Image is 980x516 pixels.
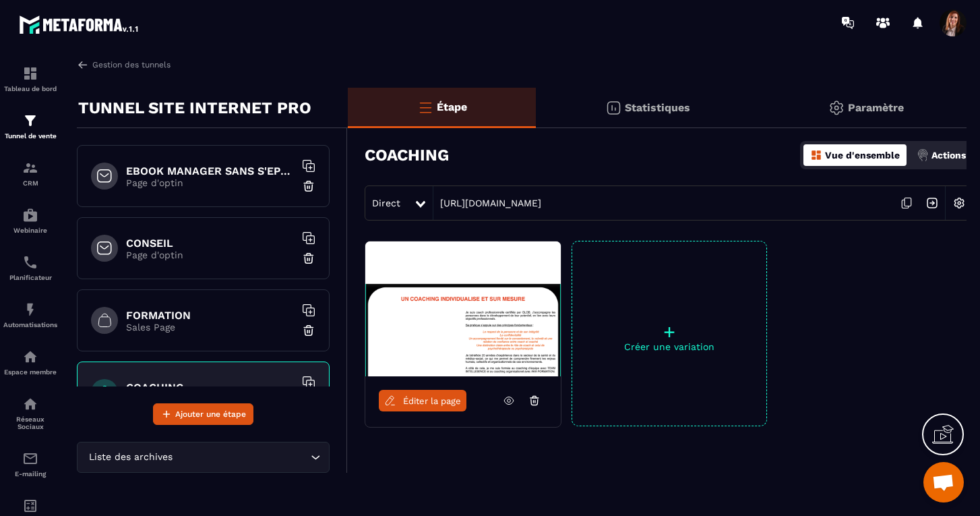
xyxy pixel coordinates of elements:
[86,450,175,465] span: Liste des archives
[3,103,57,150] a: formationformationTunnel de vente
[825,150,900,161] p: Vue d'ensemble
[302,324,315,337] img: trash
[175,450,307,465] input: Search for option
[126,322,295,333] p: Sales Page
[3,179,57,187] p: CRM
[126,250,295,260] p: Page d'optin
[3,339,57,386] a: automationsautomationsEspace membre
[22,451,38,467] img: email
[625,101,690,114] p: Statistiques
[931,150,966,161] p: Actions
[946,190,972,216] img: setting-w.858f3a88.svg
[365,241,561,376] img: image
[3,85,57,92] p: Tableau de bord
[126,237,295,250] h6: CONSEIL
[379,390,466,411] a: Éditer la page
[3,440,57,488] a: emailemailE-mailing
[828,100,845,116] img: setting-gr.5f69749f.svg
[3,415,57,430] p: Réseaux Sociaux
[3,132,57,140] p: Tunnel de vente
[126,309,295,322] h6: FORMATION
[302,179,315,193] img: trash
[3,291,57,339] a: automationsautomationsAutomatisations
[437,101,467,113] p: Étape
[572,322,766,341] p: +
[3,274,57,281] p: Planificateur
[22,160,38,176] img: formation
[22,302,38,318] img: automations
[126,165,295,177] h6: EBOOK MANAGER SANS S'EPUISER OFFERT
[22,254,38,270] img: scheduler
[417,99,433,115] img: bars-o.4a397970.svg
[77,59,171,71] a: Gestion des tunnels
[917,149,929,161] img: actions.d6e523a2.png
[3,321,57,328] p: Automatisations
[372,198,400,208] span: Direct
[22,113,38,129] img: formation
[78,94,311,121] p: TUNNEL SITE INTERNET PRO
[302,252,315,265] img: trash
[126,177,295,188] p: Page d'optin
[848,101,904,114] p: Paramètre
[22,498,38,514] img: accountant
[3,244,57,291] a: schedulerschedulerPlanificateur
[175,407,246,421] span: Ajouter une étape
[22,396,38,412] img: social-network
[3,227,57,234] p: Webinaire
[3,55,57,103] a: formationformationTableau de bord
[77,59,89,71] img: arrow
[126,381,295,394] h6: COACHING
[77,442,330,473] div: Search for option
[3,368,57,376] p: Espace membre
[3,470,57,478] p: E-mailing
[605,100,621,116] img: stats.20deebd0.svg
[3,197,57,244] a: automationsautomationsWebinaire
[365,146,449,165] h3: COACHING
[3,386,57,440] a: social-networksocial-networkRéseaux Sociaux
[22,349,38,365] img: automations
[22,207,38,223] img: automations
[810,149,822,161] img: dashboard-orange.40269519.svg
[153,403,253,425] button: Ajouter une étape
[923,462,964,503] a: Ouvrir le chat
[572,341,766,352] p: Créer une variation
[403,396,461,406] span: Éditer la page
[22,65,38,82] img: formation
[433,198,541,208] a: [URL][DOMAIN_NAME]
[19,12,140,36] img: logo
[3,150,57,197] a: formationformationCRM
[919,190,945,216] img: arrow-next.bcc2205e.svg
